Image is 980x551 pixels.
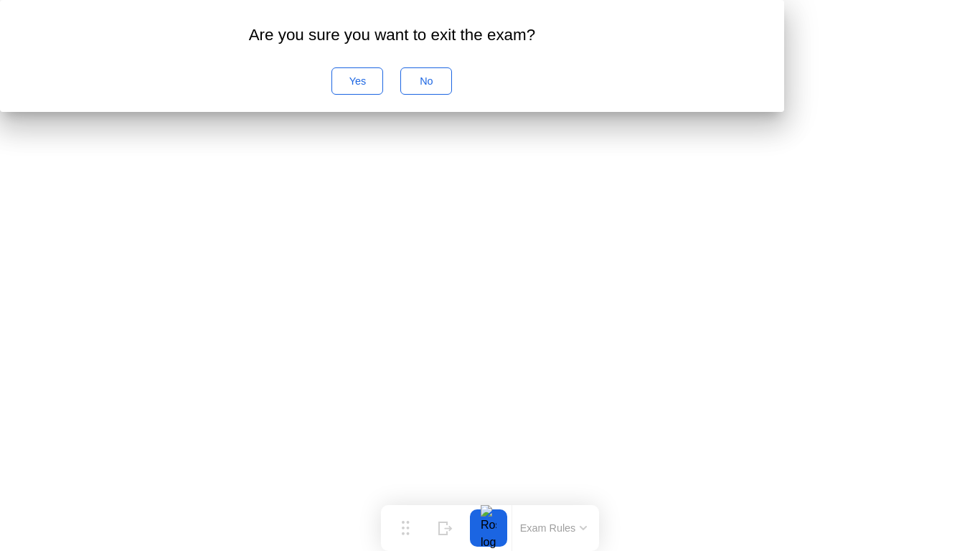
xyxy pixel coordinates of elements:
button: Yes [331,67,383,95]
button: Exam Rules [516,522,592,534]
button: No [400,67,452,95]
div: No [405,75,447,87]
div: Are you sure you want to exit the exam? [23,23,761,47]
div: Yes [336,75,378,87]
